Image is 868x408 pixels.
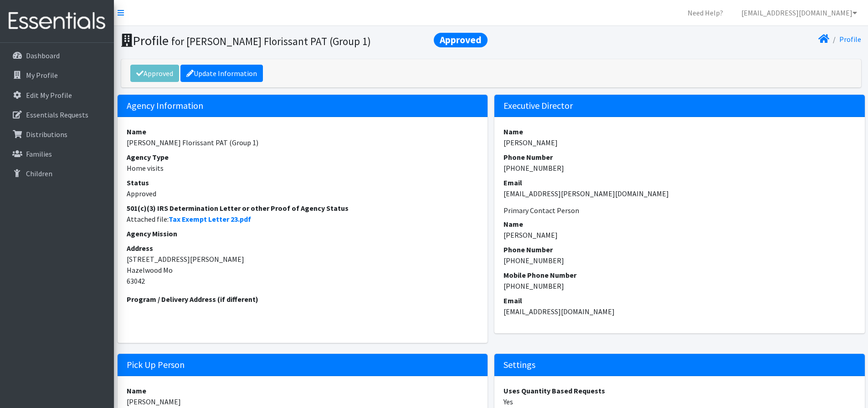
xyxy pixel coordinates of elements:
[503,137,856,148] dd: [PERSON_NAME]
[127,396,479,407] dd: [PERSON_NAME]
[127,177,479,188] dt: Status
[4,6,110,36] img: HumanEssentials
[503,126,856,137] dt: Name
[171,35,371,48] small: for [PERSON_NAME] Florissant PAT (Group 1)
[434,33,488,47] span: Approved
[503,255,856,266] dd: [PHONE_NUMBER]
[839,35,861,44] a: Profile
[503,385,856,396] dt: Uses Quantity Based Requests
[4,145,110,163] a: Families
[4,66,110,84] a: My Profile
[127,188,479,199] dd: Approved
[127,244,153,253] strong: Address
[503,177,856,188] dt: Email
[4,164,110,183] a: Children
[127,214,479,224] dd: Attached file:
[26,51,60,60] p: Dashboard
[494,95,865,117] h5: Executive Director
[503,244,856,255] dt: Phone Number
[26,110,88,119] p: Essentials Requests
[4,86,110,104] a: Edit My Profile
[503,152,856,163] dt: Phone Number
[127,152,479,163] dt: Agency Type
[26,91,72,100] p: Edit My Profile
[503,295,856,306] dt: Email
[26,130,67,139] p: Distributions
[121,33,488,49] h1: Profile
[503,219,856,229] dt: Name
[680,4,730,22] a: Need Help?
[127,163,479,173] dd: Home visits
[127,126,479,137] dt: Name
[734,4,864,22] a: [EMAIL_ADDRESS][DOMAIN_NAME]
[127,203,479,214] dt: 501(c)(3) IRS Determination Letter or other Proof of Agency Status
[494,354,865,376] h5: Settings
[503,188,856,199] dd: [EMAIL_ADDRESS][PERSON_NAME][DOMAIN_NAME]
[4,125,110,143] a: Distributions
[4,106,110,124] a: Essentials Requests
[127,243,479,286] address: [STREET_ADDRESS][PERSON_NAME] Hazelwood Mo 63042
[127,295,258,304] strong: Program / Delivery Address (if different)
[26,169,52,178] p: Children
[503,306,856,317] dd: [EMAIL_ADDRESS][DOMAIN_NAME]
[127,137,479,148] dd: [PERSON_NAME] Florissant PAT (Group 1)
[503,280,856,291] dd: [PHONE_NUMBER]
[127,385,479,396] dt: Name
[118,95,488,117] h5: Agency Information
[503,206,856,215] h6: Primary Contact Person
[118,354,488,376] h5: Pick Up Person
[503,163,856,173] dd: [PHONE_NUMBER]
[127,228,479,239] dt: Agency Mission
[503,270,856,280] dt: Mobile Phone Number
[180,65,263,82] a: Update Information
[503,396,856,407] dd: Yes
[26,149,52,158] p: Families
[26,71,58,80] p: My Profile
[169,214,251,224] a: Tax Exempt Letter 23.pdf
[4,46,110,65] a: Dashboard
[503,229,856,240] dd: [PERSON_NAME]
